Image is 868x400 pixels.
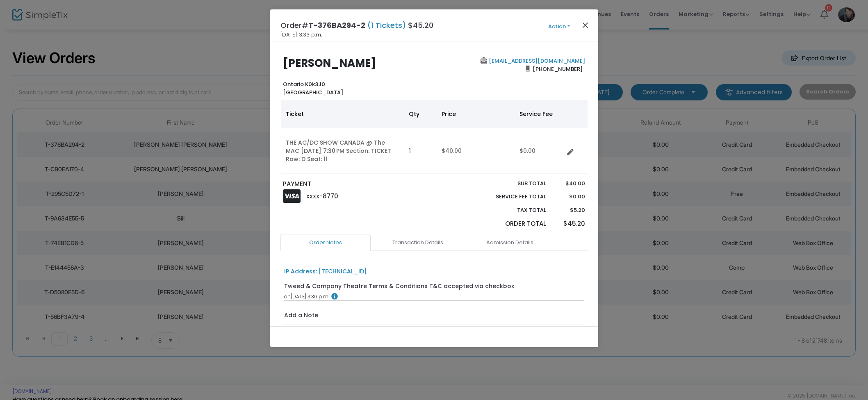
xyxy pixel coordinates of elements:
th: Ticket [281,100,404,128]
span: -8770 [319,192,338,200]
div: [DATE] 3:36 p.m. [284,293,584,300]
span: XXXX [306,193,319,200]
a: Order Notes [280,234,371,251]
b: [PERSON_NAME] [283,56,376,70]
button: Close [580,20,590,30]
span: [PHONE_NUMBER] [530,62,585,75]
th: Price [437,100,515,128]
h4: Order# $45.20 [280,20,433,31]
div: Data table [281,100,588,174]
td: 1 [404,128,437,174]
a: [EMAIL_ADDRESS][DOMAIN_NAME] [487,57,585,65]
p: Tax Total [477,206,547,214]
p: $45.20 [554,219,585,229]
td: THE AC/DC SHOW CANADA @ The MAC [DATE] 7:30 PM Section: TICKET Row: D Seat: 11 [281,128,404,174]
p: Service Fee Total [477,193,547,201]
p: $40.00 [554,180,585,188]
b: Ontario K0k3J0 [GEOGRAPHIC_DATA] [283,80,343,96]
label: Add a Note [284,311,318,322]
span: on [284,293,291,300]
th: Service Fee [515,100,564,128]
div: Tweed & Company Theatre Terms & Conditions T&C accepted via checkbox [284,282,514,291]
button: Action [535,22,584,31]
p: Sub total [477,180,547,188]
th: Qty [404,100,437,128]
p: $5.20 [554,206,585,214]
div: IP Address: [TECHNICAL_ID] [284,267,367,276]
td: $0.00 [515,128,564,174]
span: (1 Tickets) [365,20,408,30]
td: $40.00 [437,128,515,174]
p: PAYMENT [283,180,430,189]
a: Admission Details [465,234,555,251]
span: [DATE] 3:33 p.m. [280,31,322,39]
p: Order Total [477,219,547,229]
p: $0.00 [554,193,585,201]
a: Transaction Details [373,234,463,251]
span: T-376BA294-2 [308,20,365,30]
